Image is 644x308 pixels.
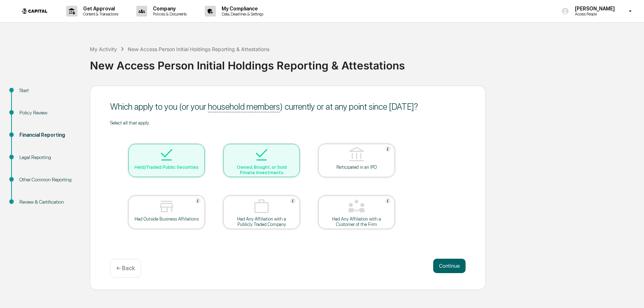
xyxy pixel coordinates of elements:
img: logo [17,4,52,19]
div: Owned, Bought, or Sold Private Investments [229,164,294,175]
button: Continue [433,259,466,273]
img: Held/Traded Public Securities [158,146,175,163]
div: Start [19,87,78,94]
div: New Access Person Initial Holdings Reporting & Attestations [128,46,269,52]
p: Company [147,6,190,12]
div: Had Any Affiliation with a Customer of the Firm [324,216,389,227]
div: Review & Certification [19,198,78,206]
img: Help [195,198,201,204]
div: Which apply to you (or your ) currently or at any point since [DATE] ? [110,101,466,112]
div: Held/Traded Public Securities [134,164,199,170]
img: Participated in an IPO [348,146,365,163]
p: Policies & Documents [147,12,190,17]
p: [PERSON_NAME] [569,6,618,12]
div: Had Any Affiliation with a Publicly Traded Company [229,216,294,227]
p: Access People [569,12,618,17]
u: household members [208,101,280,112]
div: Participated in an IPO [324,164,389,170]
img: Had Any Affiliation with a Customer of the Firm [348,198,365,215]
p: ← Back [116,265,135,272]
img: Had Outside Business Affiliations [158,198,175,215]
div: Had Outside Business Affiliations [134,216,199,222]
p: Get Approval [77,6,122,12]
p: Content & Transactions [77,12,122,17]
iframe: Open customer support [621,284,640,304]
div: Legal Reporting [19,154,78,161]
div: Policy Review [19,109,78,117]
img: Owned, Bought, or Sold Private Investments [253,146,270,163]
img: Help [290,198,296,204]
div: New Access Person Initial Holdings Reporting & Attestations [90,53,640,72]
div: Other Common Reporting [19,176,78,184]
p: My Compliance [216,6,267,12]
div: Select all that apply. [110,120,466,126]
img: Help [385,146,391,152]
img: Help [385,198,391,204]
img: Had Any Affiliation with a Publicly Traded Company [253,198,270,215]
div: Financial Reporting [19,131,78,139]
div: My Activity [90,46,117,52]
p: Data, Deadlines & Settings [216,12,267,17]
